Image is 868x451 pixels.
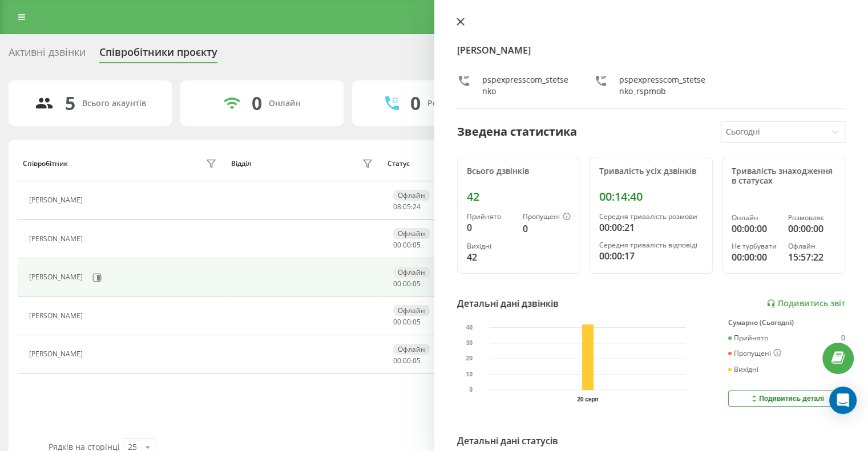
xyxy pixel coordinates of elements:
[466,356,473,362] text: 20
[599,190,703,204] div: 00:14:40
[599,249,703,263] div: 00:00:17
[393,318,421,326] div: : :
[29,196,86,204] div: [PERSON_NAME]
[457,43,846,57] h4: [PERSON_NAME]
[523,213,571,222] div: Пропущені
[65,92,75,114] div: 5
[766,299,845,308] a: Подивитись звіт
[599,221,703,234] div: 00:00:21
[599,166,703,176] div: Тривалість усіх дзвінків
[841,334,845,342] div: 0
[457,296,559,310] div: Детальні дані дзвінків
[728,334,768,342] div: Прийнято
[577,396,598,403] text: 20 серп
[599,213,703,221] div: Середня тривалість розмови
[457,123,577,140] div: Зведена статистика
[788,214,835,222] div: Розмовляє
[393,267,430,278] div: Офлайн
[467,166,571,176] div: Всього дзвінків
[403,356,411,365] span: 00
[413,240,421,250] span: 05
[29,235,86,243] div: [PERSON_NAME]
[393,203,421,211] div: : :
[393,356,401,365] span: 00
[728,349,781,358] div: Пропущені
[467,213,514,221] div: Прийнято
[728,391,845,407] button: Подивитись деталі
[393,241,421,249] div: : :
[393,228,430,239] div: Офлайн
[413,279,421,289] span: 05
[393,344,430,355] div: Офлайн
[466,324,473,331] text: 40
[82,99,146,108] div: Всього акаунтів
[788,222,835,235] div: 00:00:00
[99,46,217,64] div: Співробітники проєкту
[467,242,514,250] div: Вихідні
[728,365,758,373] div: Вихідні
[619,74,708,97] div: pspexpresscom_stetsenko_rspmob
[413,317,421,327] span: 05
[728,319,845,327] div: Сумарно (Сьогодні)
[403,317,411,327] span: 00
[788,250,835,264] div: 15:57:22
[482,74,571,97] div: pspexpresscom_stetsenko
[269,99,301,108] div: Онлайн
[393,305,430,316] div: Офлайн
[29,273,86,281] div: [PERSON_NAME]
[732,222,779,235] div: 00:00:00
[29,312,86,320] div: [PERSON_NAME]
[393,190,430,201] div: Офлайн
[749,394,824,403] div: Подивитись деталі
[29,350,86,358] div: [PERSON_NAME]
[467,250,514,264] div: 42
[427,99,483,108] div: Розмовляють
[466,371,473,377] text: 10
[393,240,401,250] span: 00
[23,160,68,168] div: Співробітник
[788,242,835,250] div: Офлайн
[403,202,411,212] span: 05
[393,202,401,212] span: 08
[523,222,571,235] div: 0
[413,356,421,365] span: 05
[9,46,86,64] div: Активні дзвінки
[467,190,571,204] div: 42
[387,160,410,168] div: Статус
[403,240,411,250] span: 00
[469,387,473,393] text: 0
[393,357,421,365] div: : :
[467,221,514,234] div: 0
[732,250,779,264] div: 00:00:00
[393,280,421,288] div: : :
[393,279,401,289] span: 00
[457,434,558,448] div: Детальні дані статусів
[732,166,835,186] div: Тривалість знаходження в статусах
[829,387,857,414] div: Open Intercom Messenger
[466,340,473,346] text: 30
[732,242,779,250] div: Не турбувати
[413,202,421,212] span: 24
[599,241,703,249] div: Середня тривалість відповіді
[403,279,411,289] span: 00
[393,317,401,327] span: 00
[231,160,251,168] div: Відділ
[410,92,421,114] div: 0
[732,214,779,222] div: Онлайн
[252,92,262,114] div: 0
